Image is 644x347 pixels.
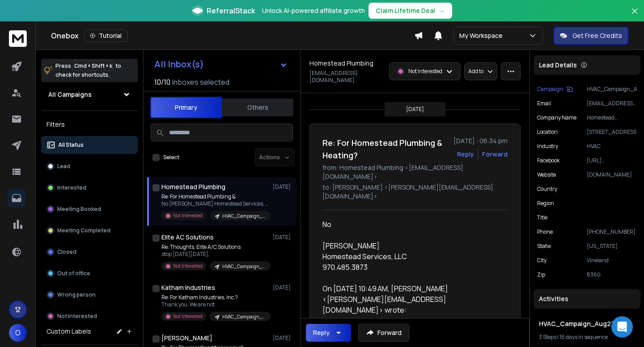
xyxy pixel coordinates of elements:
h1: All Campaigns [48,90,92,99]
p: Press to check for shortcuts. [55,62,121,79]
button: Meeting Booked [41,200,138,218]
button: Reply [306,324,351,342]
p: Meeting Booked [57,206,101,213]
div: Reply [313,328,330,337]
p: [EMAIL_ADDRESS][DOMAIN_NAME] [587,100,637,107]
span: Cmd + Shift + k [73,61,114,71]
div: Open Intercom Messenger [611,316,633,338]
p: Country [537,186,557,193]
p: HVAC [587,143,637,150]
p: Re: Thoughts, Elite A/C Solutions [161,244,269,251]
p: My Workspace [459,31,506,40]
button: Forward [358,324,409,342]
button: O [9,324,27,342]
p: Lead [57,163,70,170]
p: [STREET_ADDRESS] [587,128,637,136]
p: from: Homestead Plumbing <[EMAIL_ADDRESS][DOMAIN_NAME]> [322,163,508,181]
button: Out of office [41,264,138,282]
p: [US_STATE] [587,243,637,250]
h1: Elite AC Solutions [161,233,214,242]
p: Out of office [57,270,90,277]
span: 3 Steps [539,333,556,341]
p: Re: For Homestead Plumbing & [161,193,269,200]
p: Not Interested [173,263,203,269]
span: 10 / 10 [154,77,170,87]
p: Facebook [537,157,559,164]
button: Closed [41,243,138,261]
p: City [537,257,547,264]
button: Campaign [537,86,573,93]
button: Claim Lifetime Deal→ [369,3,452,19]
h1: HVAC_Campaign_Aug27 [539,319,635,328]
h1: Re: For Homestead Plumbing & Heating? [322,136,448,161]
h3: Filters [41,118,138,131]
p: [DATE] [273,284,293,291]
div: [PERSON_NAME] [322,240,500,273]
div: Activities [534,289,640,309]
blockquote: On [DATE] 10:49 AM, [PERSON_NAME] <[PERSON_NAME][EMAIL_ADDRESS][DOMAIN_NAME]> wrote: [322,283,500,326]
div: Homestead Services, LLC [322,251,500,262]
p: location [537,128,558,136]
p: to: [PERSON_NAME] <[PERSON_NAME][EMAIL_ADDRESS][DOMAIN_NAME]> [322,183,508,201]
p: website [537,171,556,178]
h1: Homestead Plumbing [309,59,373,68]
p: Closed [57,248,76,256]
p: [URL][DOMAIN_NAME] [587,157,637,164]
p: Unlock AI-powered affiliate growth [262,6,365,15]
p: [PHONE_NUMBER] [587,228,637,235]
button: Wrong person [41,286,138,304]
p: Meeting Completed [57,227,110,234]
p: Vineland [587,257,637,264]
div: Onebox [51,29,414,42]
p: [DATE] [406,106,424,113]
p: Statw [537,243,551,250]
button: Interested [41,179,138,197]
p: Lead Details [539,61,577,70]
label: Select [163,154,179,161]
p: Not Interested [173,212,203,219]
p: Interested [57,184,86,191]
p: Re: For Katham Industries, Inc.? [161,294,269,301]
span: 16 days in sequence [559,333,608,341]
span: → [439,6,445,15]
p: [DATE] [273,234,293,241]
p: No [PERSON_NAME] Homestead Services, LLC 970.485.3873 > On [161,200,269,207]
button: Others [222,98,293,117]
span: ReferralStack [207,5,255,16]
h1: [PERSON_NAME] [161,334,212,343]
h3: Custom Labels [47,327,91,336]
button: Reply [457,150,474,159]
div: 970.485.3873 [322,262,500,273]
button: Not Interested [41,307,138,325]
p: Get Free Credits [572,31,622,40]
p: HVAC_Campaign_Aug27 [222,213,265,219]
p: [DATE] [273,335,293,342]
p: Zip [537,271,545,278]
p: Campaign [537,86,563,93]
p: HVAC_Campaign_Aug27 [222,314,265,320]
p: title [537,214,547,221]
p: industry [537,143,558,150]
button: All Status [41,136,138,154]
button: Meeting Completed [41,222,138,240]
div: Forward [482,150,508,159]
p: Homestead Plumbing & Heating [587,114,637,121]
button: Lead [41,157,138,175]
h1: Homestead Plumbing [161,182,225,191]
p: [DATE] [273,183,293,190]
p: Add to [468,68,483,75]
p: HVAC_Campaign_Aug27 [587,86,637,93]
h1: Katham Industries [161,283,215,292]
p: Thank you. We are not [161,301,269,308]
p: HVAC_Campaign_Aug27 [222,263,265,270]
p: [EMAIL_ADDRESS][DOMAIN_NAME] [309,70,384,84]
p: Not Interested [173,313,203,320]
p: Phone [537,228,553,235]
button: Get Free Credits [554,27,628,45]
p: Email [537,100,551,107]
p: Not Interested [57,313,97,320]
button: Primary [150,97,222,118]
